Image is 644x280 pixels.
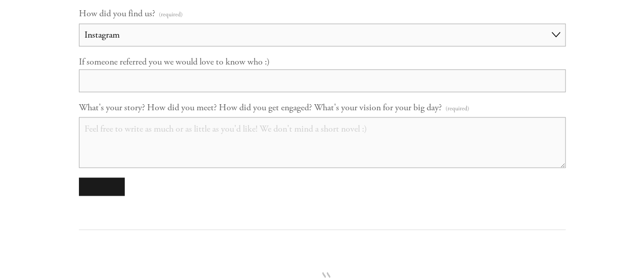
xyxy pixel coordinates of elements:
span: If someone referred you we would love to know who :) [79,55,270,67]
select: How did you find us? [79,23,566,46]
span: (required) [159,8,183,21]
span: How did you find us? [79,8,155,19]
span: What's your story? How did you meet? How did you get engaged? What's your vision for your big day? [79,101,442,113]
span: (required) [445,101,469,115]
